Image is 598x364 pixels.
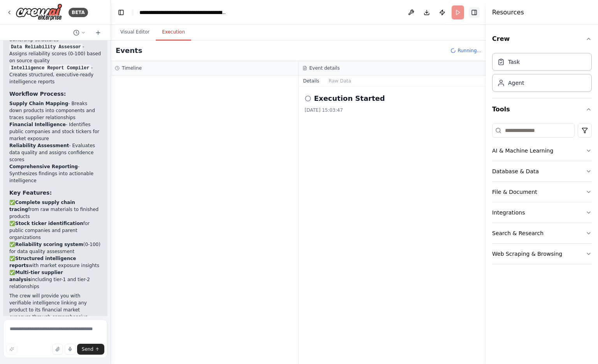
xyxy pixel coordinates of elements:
button: Visual Editor [114,24,156,40]
div: Crew [492,50,592,98]
button: Web Scraping & Browsing [492,244,592,264]
li: - Breaks down products into components and traces supplier relationships [9,100,101,121]
button: Start a new chat [92,28,104,37]
button: Integrations [492,202,592,223]
button: Crew [492,28,592,50]
strong: Reliability Assessment [9,143,69,148]
button: Details [299,76,324,86]
button: File & Document [492,182,592,202]
div: AI & Machine Learning [492,147,553,155]
div: File & Document [492,188,537,196]
button: Database & Data [492,161,592,181]
strong: Comprehensive Reporting [9,164,78,169]
span: Send [82,346,93,352]
button: Tools [492,98,592,120]
span: Running... [457,47,481,54]
button: Search & Research [492,223,592,243]
div: Web Scraping & Browsing [492,250,562,258]
div: Database & Data [492,167,539,175]
h2: Events [116,45,142,56]
button: Raw Data [324,76,356,86]
strong: Supply Chain Mapping [9,101,68,106]
p: The crew will provide you with verifiable intelligence linking any product to its financial marke... [9,292,101,355]
strong: Reliability scoring system [15,242,83,247]
p: ✅ from raw materials to finished products ✅ for public companies and parent organizations ✅ (0-10... [9,199,101,290]
h4: Resources [492,8,524,17]
strong: Financial Intelligence [9,122,66,127]
button: Click to speak your automation idea [65,344,76,355]
code: Intelligence Report Compiler [9,65,91,72]
li: - Creates structured, executive-ready intelligence reports [9,64,101,85]
div: Tools [492,120,592,271]
h3: Timeline [122,65,142,71]
li: - Synthesizes findings into actionable intelligence [9,163,101,184]
div: Task [508,58,520,66]
div: Search & Research [492,229,543,237]
h3: Event details [310,65,340,71]
button: Upload files [52,344,63,355]
button: Execution [156,24,191,40]
div: BETA [69,8,88,17]
strong: Multi-tier supplier analysis [9,270,63,282]
strong: Workflow Process: [9,91,66,97]
strong: Complete supply chain tracing [9,200,75,212]
strong: Key Features: [9,190,52,196]
div: Agent [508,79,524,87]
h2: Execution Started [314,93,385,104]
button: Hide right sidebar [469,7,480,18]
nav: breadcrumb [139,9,227,16]
strong: Stock ticker identification [15,221,83,226]
img: Logo [16,4,62,21]
strong: Structured intelligence reports [9,256,76,268]
li: - Assigns reliability scores (0-100) based on source quality [9,43,101,64]
code: Data Reliability Assessor [9,44,83,51]
div: Integrations [492,209,525,216]
button: Switch to previous chat [70,28,89,37]
button: Send [77,344,104,355]
div: [DATE] 15:03:47 [305,107,480,113]
button: Hide left sidebar [116,7,127,18]
li: - Identifies public companies and stock tickers for market exposure [9,121,101,142]
button: AI & Machine Learning [492,141,592,161]
button: Improve this prompt [6,344,17,355]
li: - Evaluates data quality and assigns confidence scores [9,142,101,163]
